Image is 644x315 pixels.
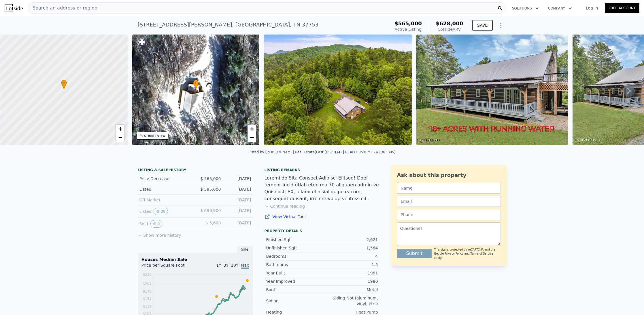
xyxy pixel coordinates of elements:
div: Year Improved [266,278,322,284]
div: Siding [266,298,322,304]
div: Listing remarks [265,168,380,172]
span: − [250,134,254,141]
a: View Virtual Tour [265,214,380,219]
button: Company [543,3,577,14]
span: $ 699,900 [200,208,221,213]
div: LISTING & SALE HISTORY [138,168,253,173]
div: • [61,80,67,90]
a: Zoom out [248,133,256,142]
span: 10Y [231,263,238,268]
div: 1.5 [322,262,378,268]
span: Search an address or region [28,5,97,12]
div: 4 [322,253,378,259]
div: Sold [139,220,191,228]
div: Heat Pump [322,309,378,315]
div: 1990 [322,278,378,284]
span: $ 5,600 [205,221,221,225]
div: Finished Sqft [266,237,322,243]
tspan: $236 [143,272,152,276]
div: Metal [322,287,378,293]
tspan: $204 [143,282,152,286]
span: Max [241,263,249,269]
div: Off Market [139,197,191,203]
div: Lotside ARV [436,26,463,32]
div: Houses Median Sale [141,257,249,262]
div: Siding Not (aluminum, vinyl, etc.) [322,295,378,307]
a: Log In [579,5,605,11]
button: Solutions [507,3,543,14]
span: • [193,81,199,86]
button: Continue reading [265,203,305,209]
span: • [61,81,67,86]
span: $ 595,000 [200,187,221,192]
button: Show Options [495,20,507,31]
input: Phone [397,209,501,220]
span: Active Listing [395,27,422,32]
div: Loremi do Sita Consect Adipisci Elitsed! Doei tempor-incid utlab etdo ma 70 aliquaen admin ve Qui... [265,175,380,202]
div: Roof [266,287,322,293]
div: Price Decrease [139,176,191,182]
button: Show more history [138,230,181,238]
div: Bathrooms [266,262,322,268]
div: Bedrooms [266,253,322,259]
tspan: $179 [143,289,152,293]
img: Sale: 142295531 Parcel: 84067041 [264,35,412,145]
button: SAVE [472,20,492,30]
div: Year Built [266,270,322,276]
span: + [250,125,254,132]
button: View historical data [154,208,168,215]
a: Terms of Service [471,252,493,255]
a: Privacy Policy [445,252,463,255]
div: 1981 [322,270,378,276]
div: Listed by [PERSON_NAME] Real Estate (East [US_STATE] REALTORS® MLS #1303805) [248,150,395,154]
div: • [193,80,199,90]
span: + [118,125,122,132]
div: Sale [237,246,253,253]
a: Zoom in [116,125,124,133]
tspan: $129 [143,304,152,308]
div: [STREET_ADDRESS][PERSON_NAME] , [GEOGRAPHIC_DATA] , TN 37753 [138,21,319,29]
div: 1,584 [322,245,378,251]
div: Ask about this property [397,171,501,179]
span: $ 565,000 [200,176,221,181]
input: Email [397,196,501,207]
div: [DATE] [226,220,251,228]
div: Listed [139,186,191,192]
span: $628,000 [436,20,463,26]
div: Property details [265,229,380,233]
div: Price per Square Foot [141,262,195,272]
img: Lotside [5,4,23,12]
div: [DATE] [226,176,251,182]
span: − [118,134,122,141]
span: 3Y [224,263,228,268]
div: [DATE] [226,208,251,215]
button: Submit [397,249,432,258]
button: View historical data [150,220,163,228]
input: Name [397,183,501,194]
div: Unfinished Sqft [266,245,322,251]
tspan: $154 [143,297,152,301]
a: Free Account [605,3,639,13]
div: Heating [266,309,322,315]
span: $565,000 [394,20,422,26]
a: Zoom out [116,133,124,142]
div: [DATE] [226,197,251,203]
div: 2,621 [322,237,378,243]
div: [DATE] [226,186,251,192]
img: Sale: 142295531 Parcel: 84067041 [416,35,568,145]
span: 1Y [216,263,221,268]
a: Zoom in [248,125,256,133]
div: STREET VIEW [144,134,166,138]
div: Listed [139,208,191,215]
div: This site is protected by reCAPTCHA and the Google and apply. [434,248,501,260]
